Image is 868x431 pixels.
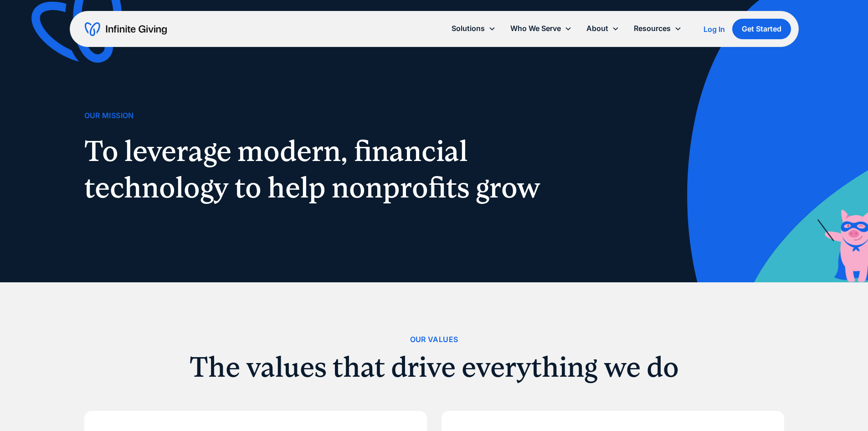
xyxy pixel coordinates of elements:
a: Log In [704,24,725,35]
div: Resources [634,22,671,35]
a: Get Started [732,19,791,39]
h2: The values that drive everything we do [84,353,784,381]
div: About [586,22,608,35]
div: Solutions [452,22,485,35]
div: Log In [704,26,725,33]
div: Who We Serve [510,22,561,35]
h1: To leverage modern, financial technology to help nonprofits grow [84,133,551,206]
div: Our Values [410,333,458,346]
div: Who We Serve [503,19,579,38]
div: Resources [627,19,689,38]
div: Our Mission [84,109,134,122]
div: About [579,19,627,38]
div: Solutions [444,19,503,38]
a: home [85,22,167,36]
